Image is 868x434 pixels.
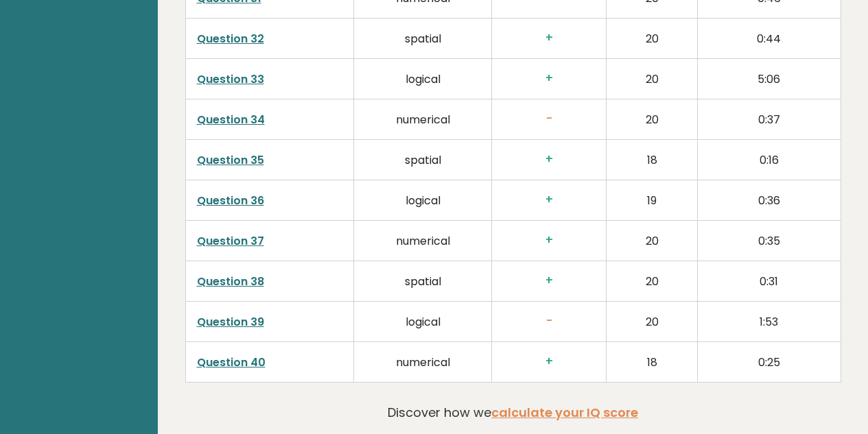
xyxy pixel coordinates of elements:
[607,58,698,99] td: 20
[698,58,841,99] td: 5:06
[698,341,841,382] td: 0:25
[698,99,841,139] td: 0:37
[354,58,492,99] td: logical
[698,180,841,220] td: 0:36
[197,31,264,47] a: Question 32
[503,31,595,45] h3: +
[388,403,638,422] p: Discover how we
[503,274,595,288] h3: +
[503,193,595,207] h3: +
[354,99,492,139] td: numerical
[197,354,266,370] a: Question 40
[607,301,698,341] td: 20
[503,314,595,328] h3: -
[607,18,698,58] td: 20
[607,180,698,220] td: 19
[698,301,841,341] td: 1:53
[354,139,492,180] td: spatial
[197,152,264,168] a: Question 35
[503,152,595,167] h3: +
[698,18,841,58] td: 0:44
[607,99,698,139] td: 20
[698,139,841,180] td: 0:16
[197,112,265,128] a: Question 34
[503,354,595,369] h3: +
[197,274,264,289] a: Question 38
[503,233,595,248] h3: +
[503,71,595,86] h3: +
[607,139,698,180] td: 18
[197,314,264,330] a: Question 39
[607,261,698,301] td: 20
[197,71,264,87] a: Question 33
[354,180,492,220] td: logical
[354,301,492,341] td: logical
[354,18,492,58] td: spatial
[354,261,492,301] td: spatial
[491,404,638,421] a: calculate your IQ score
[607,341,698,382] td: 18
[698,220,841,261] td: 0:35
[197,193,264,208] a: Question 36
[503,112,595,126] h3: -
[354,220,492,261] td: numerical
[698,261,841,301] td: 0:31
[354,341,492,382] td: numerical
[607,220,698,261] td: 20
[197,233,264,249] a: Question 37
